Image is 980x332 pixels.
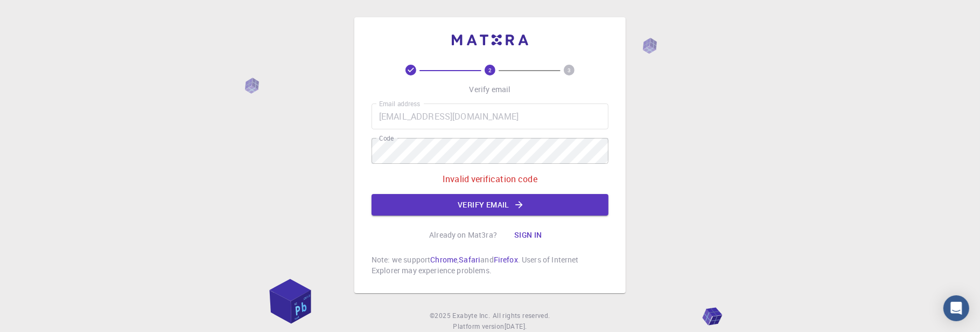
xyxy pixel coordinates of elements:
a: Firefox [494,254,518,265]
a: Chrome [430,254,457,265]
p: Already on Mat3ra? [429,230,497,240]
span: Platform version [453,321,504,332]
span: All rights reserved. [493,310,550,321]
button: Sign in [506,224,551,246]
a: Safari [459,254,480,265]
p: Verify email [470,84,511,95]
a: Exabyte Inc. [453,310,491,321]
label: Code [379,134,394,143]
text: 3 [568,66,571,74]
span: [DATE] . [505,322,527,330]
text: 2 [488,66,492,74]
div: Open Intercom Messenger [943,295,969,321]
label: Email address [379,99,420,108]
span: © 2025 [430,310,452,321]
a: [DATE]. [505,321,527,332]
p: Note: we support , and . Users of Internet Explorer may experience problems. [372,254,608,276]
button: Verify email [372,194,608,216]
p: Invalid verification code [443,172,537,185]
span: Exabyte Inc. [453,311,491,320]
